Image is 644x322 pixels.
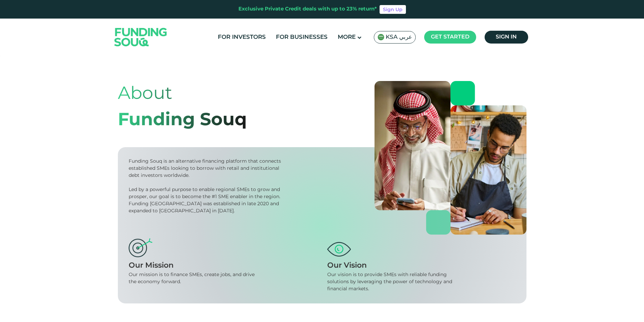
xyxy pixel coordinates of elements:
a: Sign in [485,31,528,44]
div: Funding Souq [118,107,247,134]
span: More [338,34,356,40]
a: Sign Up [380,5,406,14]
span: Sign in [496,34,517,39]
span: KSA عربي [386,33,412,41]
img: about-us-banner [375,81,526,235]
span: Get started [431,34,469,39]
a: For Businesses [274,32,329,43]
div: Our mission is to finance SMEs, create jobs, and drive the economy forward. [129,271,261,286]
div: Our Vision [327,260,516,271]
div: Funding Souq is an alternative financing platform that connects established SMEs looking to borro... [129,158,283,179]
div: Led by a powerful purpose to enable regional SMEs to grow and prosper, our goal is to become the ... [129,186,283,215]
div: Exclusive Private Credit deals with up to 23% return* [238,5,377,13]
img: Logo [108,20,174,54]
img: mission [129,238,152,257]
div: About [118,81,247,107]
div: Our Mission [129,260,317,271]
div: Our vision is to provide SMEs with reliable funding solutions by leveraging the power of technolo... [327,271,459,293]
img: vision [327,242,351,256]
img: SA Flag [378,34,384,41]
a: For Investors [216,32,267,43]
